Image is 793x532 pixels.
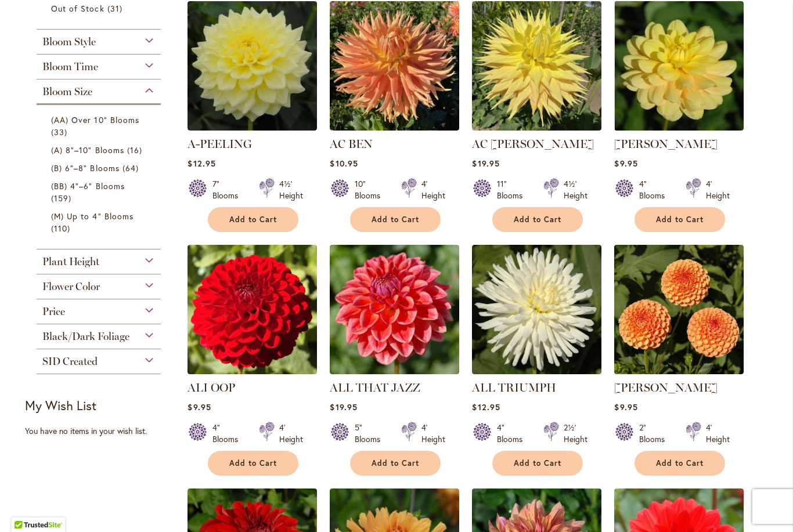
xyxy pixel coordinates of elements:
[51,210,149,234] a: (M) Up to 4" Blooms 110
[355,178,387,201] div: 10" Blooms
[212,178,245,201] div: 7" Blooms
[656,458,704,468] span: Add to Cart
[614,245,744,374] img: AMBER QUEEN
[350,207,441,232] button: Add to Cart
[330,137,373,151] a: AC BEN
[614,122,744,133] a: AHOY MATEY
[330,1,459,131] img: AC BEN
[472,1,601,131] img: AC Jeri
[51,180,149,204] a: (BB) 4"–6" Blooms 159
[188,158,215,169] span: $12.95
[107,2,125,15] span: 31
[472,365,601,377] a: ALL TRIUMPH
[122,162,142,174] span: 64
[42,280,100,293] span: Flower Color
[639,422,672,445] div: 2" Blooms
[51,3,104,14] span: Out of Stock
[614,365,744,377] a: AMBER QUEEN
[497,422,529,445] div: 4" Blooms
[564,422,587,445] div: 2½' Height
[229,215,277,225] span: Add to Cart
[350,451,441,476] button: Add to Cart
[51,144,149,156] a: (A) 8"–10" Blooms 16
[472,137,594,151] a: AC [PERSON_NAME]
[330,122,459,133] a: AC BEN
[42,60,98,73] span: Bloom Time
[51,2,149,15] a: Out of Stock 31
[42,85,92,98] span: Bloom Size
[614,137,718,151] a: [PERSON_NAME]
[51,222,73,234] span: 110
[421,422,445,445] div: 4' Height
[51,180,125,191] span: (BB) 4"–6" Blooms
[492,451,583,476] button: Add to Cart
[330,401,357,412] span: $19.95
[51,211,134,222] span: (M) Up to 4" Blooms
[614,381,718,395] a: [PERSON_NAME]
[42,35,96,48] span: Bloom Style
[330,365,459,377] a: ALL THAT JAZZ
[564,178,587,201] div: 4½' Height
[188,1,317,131] img: A-Peeling
[51,192,74,204] span: 159
[51,126,70,138] span: 33
[188,401,211,412] span: $9.95
[514,458,561,468] span: Add to Cart
[372,458,419,468] span: Add to Cart
[188,381,235,395] a: ALI OOP
[188,365,317,377] a: ALI OOP
[212,422,245,445] div: 4" Blooms
[42,330,129,343] span: Black/Dark Foliage
[614,401,637,412] span: $9.95
[51,162,149,174] a: (B) 6"–8" Blooms 64
[279,422,303,445] div: 4' Height
[614,158,637,169] span: $9.95
[208,451,298,476] button: Add to Cart
[472,245,601,374] img: ALL TRIUMPH
[330,381,420,395] a: ALL THAT JAZZ
[706,422,730,445] div: 4' Height
[42,355,98,368] span: SID Created
[188,245,317,374] img: ALI OOP
[514,215,561,225] span: Add to Cart
[51,144,124,155] span: (A) 8"–10" Blooms
[472,158,499,169] span: $19.95
[639,178,672,201] div: 4" Blooms
[279,178,303,201] div: 4½' Height
[497,178,529,201] div: 11" Blooms
[472,122,601,133] a: AC Jeri
[706,178,730,201] div: 4' Height
[51,114,139,125] span: (AA) Over 10" Blooms
[188,137,252,151] a: A-PEELING
[614,1,744,131] img: AHOY MATEY
[51,162,120,173] span: (B) 6"–8" Blooms
[330,158,358,169] span: $10.95
[635,451,725,476] button: Add to Cart
[635,207,725,232] button: Add to Cart
[127,144,145,156] span: 16
[330,245,459,374] img: ALL THAT JAZZ
[421,178,445,201] div: 4' Height
[42,255,99,268] span: Plant Height
[492,207,583,232] button: Add to Cart
[372,215,419,225] span: Add to Cart
[188,122,317,133] a: A-Peeling
[25,425,180,437] div: You have no items in your wish list.
[229,458,277,468] span: Add to Cart
[472,381,556,395] a: ALL TRIUMPH
[208,207,298,232] button: Add to Cart
[25,397,96,414] strong: My Wish List
[42,305,65,318] span: Price
[9,491,41,523] iframe: Launch Accessibility Center
[472,401,500,412] span: $12.95
[355,422,387,445] div: 5" Blooms
[656,215,704,225] span: Add to Cart
[51,114,149,138] a: (AA) Over 10" Blooms 33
